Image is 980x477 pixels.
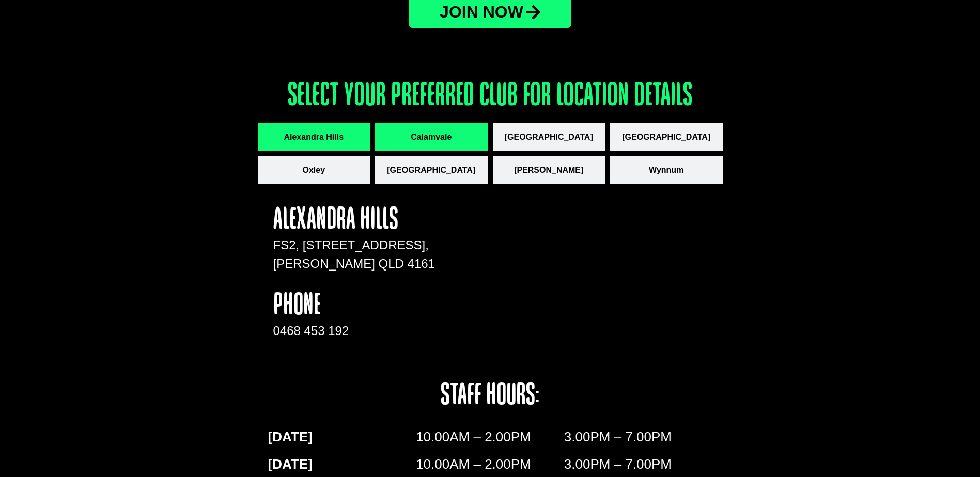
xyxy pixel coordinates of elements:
[622,131,710,144] span: [GEOGRAPHIC_DATA]
[457,205,707,360] iframe: apbct__label_id__gravity_form
[258,80,723,113] h3: Select your preferred club for location details
[440,4,523,20] span: JOin now
[387,164,475,177] span: [GEOGRAPHIC_DATA]
[273,236,437,273] p: FS2, [STREET_ADDRESS], [PERSON_NAME] QLD 4161
[302,164,325,177] span: Oxley
[284,131,344,144] span: Alexandra Hills
[273,291,437,322] h4: phone
[514,164,583,177] span: [PERSON_NAME]
[505,131,593,144] span: [GEOGRAPHIC_DATA]
[411,131,452,144] span: Calamvale
[363,380,617,411] h4: staff hours:
[564,427,712,447] p: 3.00PM – 7.00PM
[649,164,683,177] span: Wynnum
[564,454,712,474] p: 3.00PM – 7.00PM
[268,427,416,447] p: [DATE]
[416,427,564,447] p: 10.00AM – 2.00PM
[273,205,437,236] h4: Alexandra Hills
[416,454,564,474] p: 10.00AM – 2.00PM
[273,322,437,340] div: 0468 453 192
[268,454,416,474] p: [DATE]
